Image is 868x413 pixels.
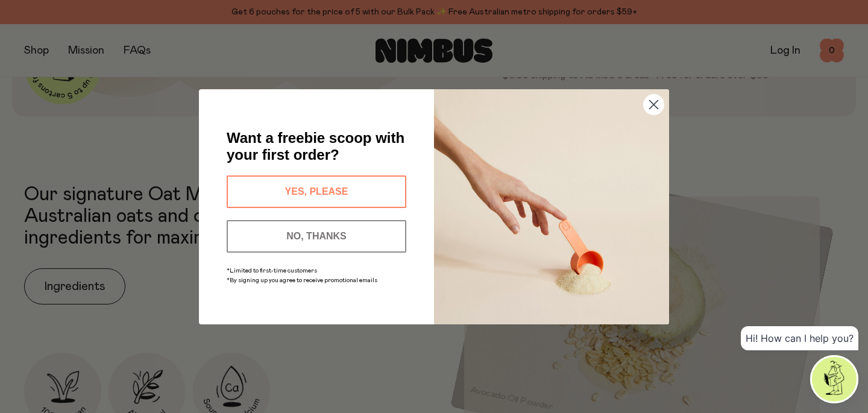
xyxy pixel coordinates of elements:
button: Close dialog [643,94,664,115]
button: NO, THANKS [227,220,406,253]
img: c0d45117-8e62-4a02-9742-374a5db49d45.jpeg [434,89,669,324]
span: Want a freebie scoop with your first order? [227,130,404,163]
span: *By signing up you agree to receive promotional emails [227,277,377,283]
span: *Limited to first-time customers [227,268,317,274]
button: YES, PLEASE [227,175,406,208]
div: Hi! How can I help you? [741,326,858,350]
img: agent [812,357,857,402]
